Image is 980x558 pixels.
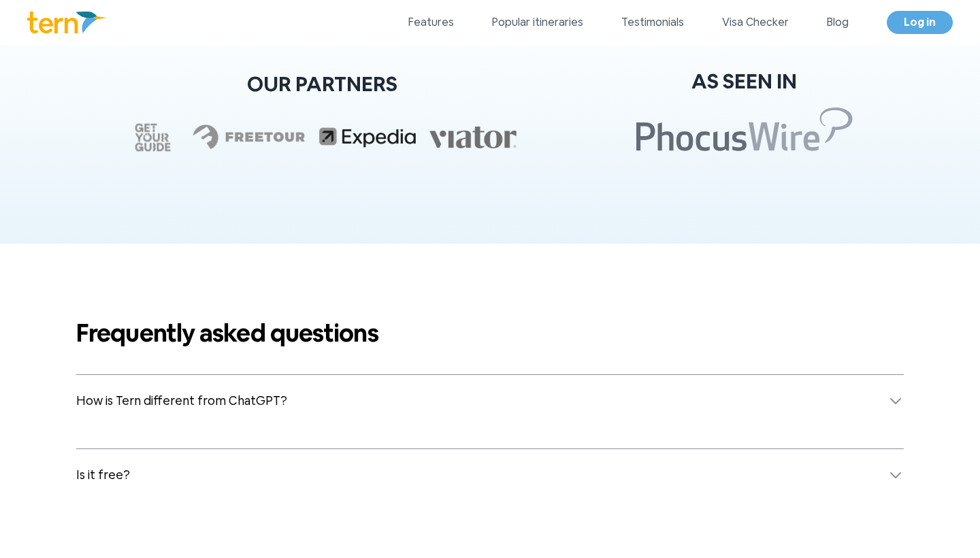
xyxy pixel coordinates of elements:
[192,124,306,151] img: freetour
[27,12,107,33] img: Logo
[429,127,516,148] img: viator
[319,110,416,165] img: expedia
[904,15,936,29] span: Log in
[76,320,904,347] h2: Frequently asked questions
[127,116,178,159] img: getyourguide
[722,14,789,31] a: Visa Checker
[636,108,853,151] img: Phocuswire
[691,69,797,94] h2: AS SEEN IN
[76,391,287,410] span: How is Tern different from ChatGPT?
[247,72,397,97] h2: OUR PARTNERS
[408,14,454,31] a: Features
[827,14,849,31] a: Blog
[76,449,904,501] button: Is it free?
[621,14,684,31] a: Testimonials
[76,375,904,427] button: How is Tern different from ChatGPT?
[76,465,130,485] span: Is it free?
[492,14,583,31] a: Popular itineraries
[887,11,953,34] a: Log in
